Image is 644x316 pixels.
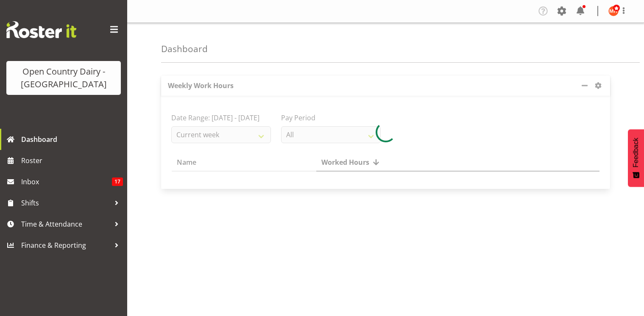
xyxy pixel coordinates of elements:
[21,239,110,252] span: Finance & Reporting
[15,65,112,91] div: Open Country Dairy - [GEOGRAPHIC_DATA]
[21,154,123,167] span: Roster
[608,6,619,16] img: milkreception-horotiu8286.jpg
[21,197,110,209] span: Shifts
[112,177,123,186] span: 17
[21,133,123,146] span: Dashboard
[628,129,644,187] button: Feedback - Show survey
[161,44,208,54] h4: Dashboard
[632,138,640,167] span: Feedback
[21,218,110,230] span: Time & Attendance
[6,21,76,38] img: Rosterit website logo
[21,175,112,188] span: Inbox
